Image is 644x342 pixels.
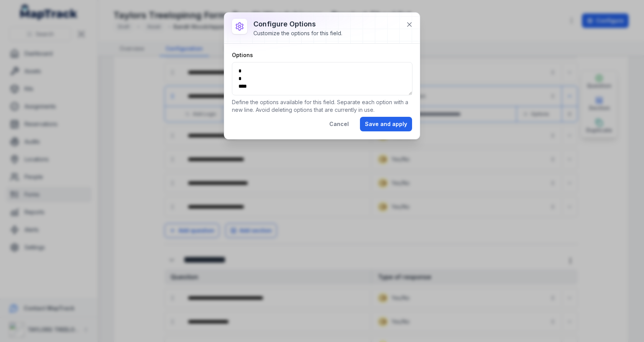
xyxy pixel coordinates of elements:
[253,29,342,37] div: Customize the options for this field.
[360,117,412,131] button: Save and apply
[232,98,412,114] p: Define the options available for this field. Separate each option with a new line. Avoid deleting...
[232,51,253,59] label: Options
[324,117,354,131] button: Cancel
[253,19,342,29] h3: Configure options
